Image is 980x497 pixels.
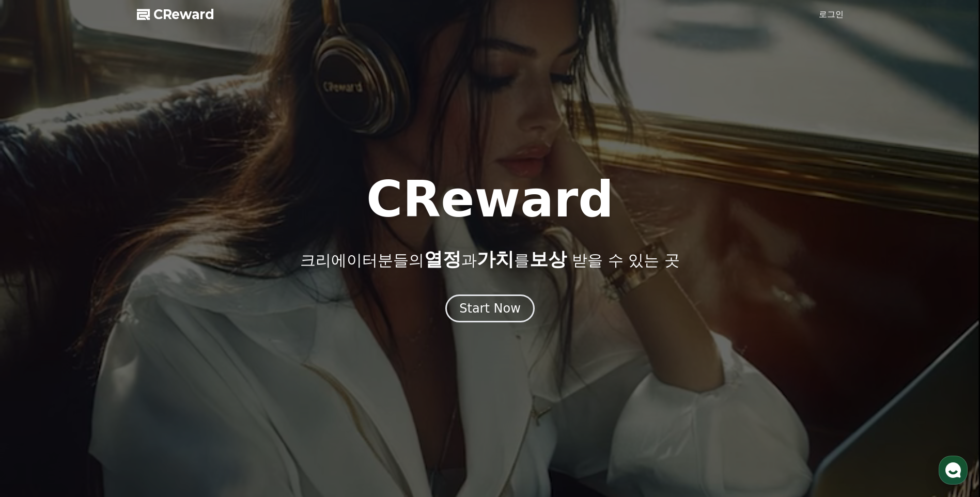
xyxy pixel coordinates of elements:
[424,248,461,270] span: 열정
[459,300,521,317] div: Start Now
[530,248,567,270] span: 보상
[445,305,535,315] a: Start Now
[477,248,514,270] span: 가치
[160,343,172,351] span: 설정
[819,8,844,21] a: 로그인
[153,6,214,23] span: CReward
[3,328,68,353] a: 홈
[137,6,214,23] a: CReward
[133,328,198,353] a: 설정
[68,328,133,353] a: 대화
[445,294,535,322] button: Start Now
[95,344,107,352] span: 대화
[366,175,614,224] h1: CReward
[33,343,39,351] span: 홈
[300,249,679,270] p: 크리에이터분들의 과 를 받을 수 있는 곳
